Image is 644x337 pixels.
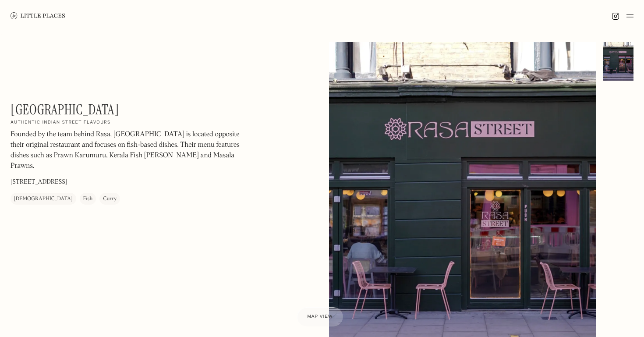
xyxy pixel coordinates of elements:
span: Map view [308,314,333,319]
div: Curry [103,195,117,203]
a: Map view [297,307,343,326]
h1: [GEOGRAPHIC_DATA] [11,101,119,118]
h2: Authentic Indian street flavours [11,120,110,126]
p: Founded by the team behind Rasa, [GEOGRAPHIC_DATA] is located opposite their original restaurant ... [11,129,247,171]
div: Fish [83,195,93,203]
p: [STREET_ADDRESS] [11,177,67,187]
div: [DEMOGRAPHIC_DATA] [14,195,73,203]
